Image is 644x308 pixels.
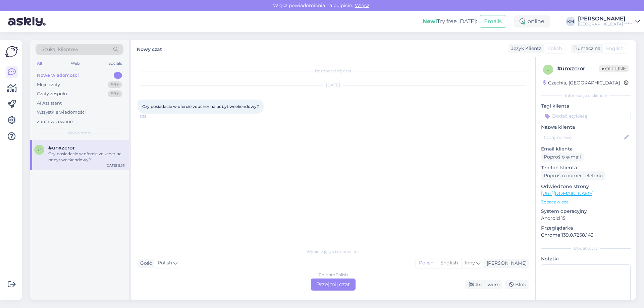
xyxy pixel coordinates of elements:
div: 1 [114,72,122,79]
div: 99+ [108,90,122,97]
span: Polish [158,259,172,267]
p: Nazwa klienta [541,124,631,131]
span: Inny [465,260,475,266]
div: AI Assistant [37,100,62,107]
div: Poproś o numer telefonu [541,171,605,180]
p: Odwiedzone strony [541,183,631,190]
span: Włącz [353,2,371,8]
b: New! [423,18,437,24]
span: Szukaj klientów [42,46,78,53]
div: Try free [DATE]: [423,17,477,25]
input: Dodaj nazwę [541,134,623,141]
a: [PERSON_NAME][GEOGRAPHIC_DATA] ***** [578,16,640,27]
div: [PERSON_NAME] [484,260,527,267]
a: [URL][DOMAIN_NAME] [541,190,594,196]
button: Emails [480,15,506,28]
div: Tłumacz na [571,45,600,52]
div: Polish [416,258,437,268]
p: System operacyjny [541,208,631,215]
input: Dodać etykietę [541,111,631,121]
p: Android 15 [541,215,631,222]
span: Polish [547,45,562,52]
div: Wybierz język i odpowiedz [138,249,529,255]
div: Web [69,59,81,68]
span: u [38,147,41,152]
p: Email klienta [541,145,631,152]
p: Zobacz więcej ... [541,199,631,205]
div: Czaty zespołu [37,90,67,97]
div: Archiwum [465,280,502,289]
span: #unxzcror [48,145,75,151]
div: Informacje o kliencie [541,93,631,99]
div: English [437,258,461,268]
div: Zarchiwizowane [37,118,73,125]
div: Nowe wiadomości [37,72,79,79]
div: # unxzcror [557,65,599,73]
span: u [546,67,550,72]
div: Język Klienta [508,45,542,52]
span: Nowe czaty [68,130,92,136]
div: Wszystkie wiadomości [37,109,86,116]
p: Notatki [541,255,631,262]
p: Telefon klienta [541,164,631,171]
div: 99+ [108,81,122,88]
p: Tagi klienta [541,103,631,110]
div: All [36,59,43,68]
div: online [514,15,550,27]
span: Offline [599,65,629,72]
div: Moje czaty [37,81,60,88]
div: Przejmij czat [311,279,356,291]
div: [DATE] 8:35 [106,163,125,168]
div: Socials [107,59,123,68]
div: Czy posiadacie w ofercie voucher na pobyt weekendowy? [48,151,125,163]
p: Przeglądarka [541,225,631,232]
div: Blok [505,280,529,289]
p: Chrome 139.0.7258.143 [541,232,631,239]
div: [PERSON_NAME] [578,16,633,21]
div: Gość [138,260,152,267]
label: Nowy czat [137,44,162,53]
div: Polish to Polish [319,272,348,278]
div: Rozpoczął się czat [138,68,529,74]
div: [DATE] [138,82,529,88]
div: Poproś o e-mail [541,152,584,162]
span: Czy posiadacie w ofercie voucher na pobyt weekendowy? [142,104,259,109]
span: 8:35 [140,114,165,119]
span: English [606,45,624,52]
div: KM [566,17,575,26]
img: Askly Logo [5,45,18,58]
div: Dodatkowy [541,245,631,251]
div: Czechia, [GEOGRAPHIC_DATA] [543,79,620,86]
